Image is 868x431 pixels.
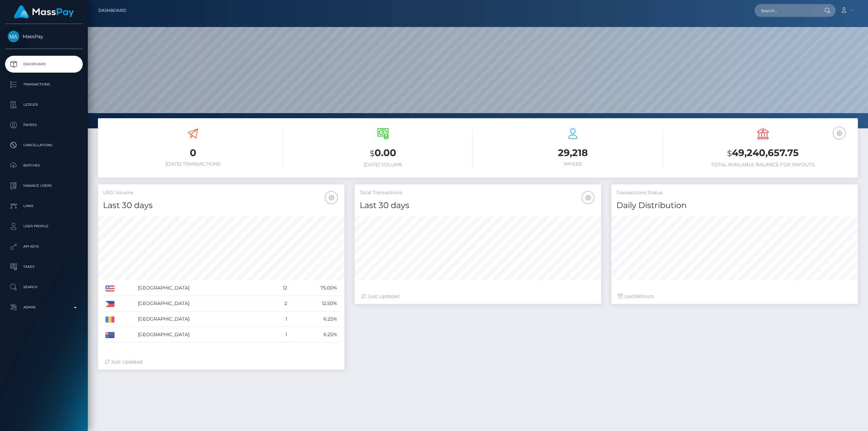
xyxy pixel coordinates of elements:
[727,149,732,158] small: $
[8,262,80,272] p: Taxes
[289,280,339,296] td: 75.00%
[135,311,268,327] td: [GEOGRAPHIC_DATA]
[5,218,83,235] a: User Profile
[616,200,853,211] h4: Daily Distribution
[5,177,83,194] a: Manage Users
[14,5,74,19] img: MassPay Logo
[103,189,339,196] h5: USD Volume
[8,59,80,69] p: Dashboard
[8,120,80,130] p: Payees
[135,327,268,343] td: [GEOGRAPHIC_DATA]
[483,161,663,167] h6: Payees
[5,137,83,154] a: Cancellations
[370,149,375,158] small: $
[5,157,83,174] a: Batches
[105,358,338,365] div: Just Updated
[8,100,80,110] p: Ledger
[135,296,268,311] td: [GEOGRAPHIC_DATA]
[8,140,80,150] p: Cancellations
[634,293,640,299] span: 96
[673,146,853,160] h3: 49,240,657.75
[105,316,114,323] img: RO.png
[673,162,853,168] h6: Total Available Balance for Payouts
[103,200,339,211] h4: Last 30 days
[293,162,473,168] h6: [DATE] Volume
[5,96,83,113] a: Ledger
[5,76,83,93] a: Transactions
[8,79,80,90] p: Transactions
[268,311,289,327] td: 1
[268,327,289,343] td: 1
[8,31,19,42] img: MassPay
[289,311,339,327] td: 6.25%
[5,258,83,275] a: Taxes
[289,327,339,343] td: 6.25%
[105,332,114,338] img: AU.png
[105,285,114,291] img: US.png
[8,242,80,252] p: API Keys
[5,33,83,40] span: MassPay
[105,301,114,307] img: PH.png
[5,117,83,133] a: Payees
[135,280,268,296] td: [GEOGRAPHIC_DATA]
[8,221,80,231] p: User Profile
[616,189,853,196] h5: Transactions Status
[103,146,283,159] h3: 0
[268,280,289,296] td: 12
[289,296,339,311] td: 12.50%
[618,293,851,300] div: Last hours
[360,189,596,196] h5: Total Transactions
[8,181,80,191] p: Manage Users
[5,56,83,73] a: Dashboard
[361,293,594,300] div: Just Updated
[5,279,83,296] a: Search
[8,201,80,211] p: Links
[8,160,80,171] p: Batches
[8,302,80,312] p: Admin
[268,296,289,311] td: 2
[360,200,596,211] h4: Last 30 days
[293,146,473,160] h3: 0.00
[98,3,126,18] a: Dashboard
[5,299,83,316] a: Admin
[103,161,283,167] h6: [DATE] Transactions
[755,4,818,17] input: Search...
[483,146,663,159] h3: 29,218
[8,282,80,292] p: Search
[5,198,83,214] a: Links
[5,238,83,255] a: API Keys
